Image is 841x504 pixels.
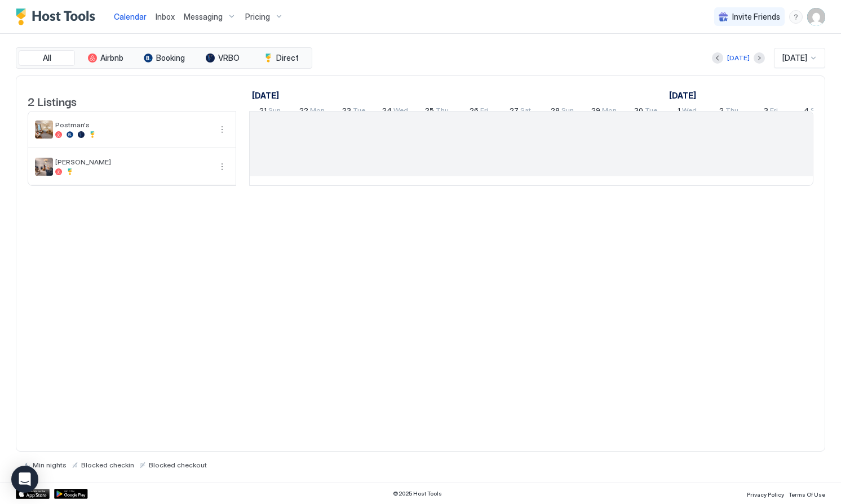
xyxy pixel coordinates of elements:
[215,160,229,173] button: More options
[725,106,738,118] span: Thu
[156,12,175,21] span: Inbox
[339,104,368,120] a: September 23, 2025
[28,92,77,109] span: 2 Listings
[276,53,299,63] span: Direct
[678,106,680,118] span: 1
[507,104,534,120] a: September 27, 2025
[81,461,134,469] span: Blocked checkin
[268,106,281,118] span: Sun
[156,11,175,23] a: Inbox
[510,106,519,118] span: 27
[811,106,821,118] span: Sat
[55,158,211,166] span: [PERSON_NAME]
[782,53,807,63] span: [DATE]
[747,491,784,498] span: Privacy Policy
[754,52,765,64] button: Next month
[480,106,488,118] span: Fri
[732,12,780,22] span: Invite Friends
[33,461,67,469] span: Min nights
[299,106,308,118] span: 22
[245,12,270,22] span: Pricing
[725,51,751,65] button: [DATE]
[747,488,784,499] a: Privacy Policy
[436,106,449,118] span: Thu
[764,106,768,118] span: 3
[789,10,803,24] div: menu
[136,50,192,66] button: Booking
[16,489,50,499] a: App Store
[548,104,577,120] a: September 28, 2025
[256,104,284,120] a: September 21, 2025
[712,52,723,64] button: Previous month
[379,104,411,120] a: September 24, 2025
[682,106,697,118] span: Wed
[602,106,617,118] span: Mon
[43,53,51,63] span: All
[631,104,660,120] a: September 30, 2025
[467,104,491,120] a: September 26, 2025
[770,106,778,118] span: Fri
[149,461,207,469] span: Blocked checkout
[716,104,741,120] a: October 2, 2025
[470,106,479,118] span: 26
[310,106,325,118] span: Mon
[16,8,100,25] a: Host Tools Logo
[296,104,327,120] a: September 22, 2025
[645,106,657,118] span: Tue
[215,123,229,136] div: menu
[156,53,185,63] span: Booking
[393,490,442,497] span: © 2025 Host Tools
[342,106,351,118] span: 23
[634,106,643,118] span: 30
[184,12,223,22] span: Messaging
[761,104,781,120] a: October 3, 2025
[801,104,824,120] a: October 4, 2025
[54,489,88,499] a: Google Play Store
[215,160,229,173] div: menu
[353,106,365,118] span: Tue
[551,106,560,118] span: 28
[218,53,240,63] span: VRBO
[588,104,619,120] a: September 29, 2025
[789,488,825,499] a: Terms Of Use
[422,104,452,120] a: September 25, 2025
[16,47,312,69] div: tab-group
[253,50,309,66] button: Direct
[666,87,699,104] a: October 1, 2025
[215,123,229,136] button: More options
[807,8,825,26] div: User profile
[19,50,75,66] button: All
[804,106,809,118] span: 4
[259,106,267,118] span: 21
[425,106,434,118] span: 25
[77,50,134,66] button: Airbnb
[55,121,211,129] span: Postman's
[727,53,750,63] div: [DATE]
[719,106,724,118] span: 2
[520,106,531,118] span: Sat
[194,50,251,66] button: VRBO
[789,491,825,498] span: Terms Of Use
[100,53,123,63] span: Airbnb
[249,87,282,104] a: September 21, 2025
[114,11,147,23] a: Calendar
[11,466,38,493] div: Open Intercom Messenger
[591,106,600,118] span: 29
[114,12,147,21] span: Calendar
[35,158,53,176] div: listing image
[393,106,408,118] span: Wed
[561,106,574,118] span: Sun
[35,121,53,139] div: listing image
[675,104,700,120] a: October 1, 2025
[382,106,392,118] span: 24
